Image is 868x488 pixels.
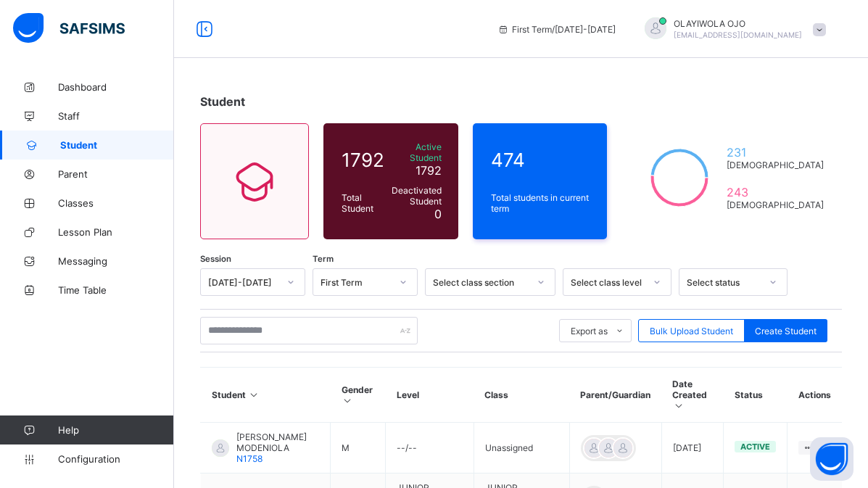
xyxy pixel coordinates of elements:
[571,277,645,288] div: Select class level
[569,368,661,423] th: Parent/Guardian
[58,284,174,296] span: Time Table
[650,326,733,336] span: Bulk Upload Student
[433,277,529,288] div: Select class section
[386,368,474,423] th: Level
[727,199,824,210] span: [DEMOGRAPHIC_DATA]
[474,423,569,473] td: Unassigned
[236,431,319,453] span: [PERSON_NAME] MODENIOLA
[331,368,386,423] th: Gender
[661,423,724,473] td: [DATE]
[386,423,474,473] td: --/--
[58,255,174,267] span: Messaging
[392,185,442,207] span: Deactivated Student
[724,368,788,423] th: Status
[342,395,354,406] i: Sort in Ascending Order
[727,145,824,160] span: 231
[342,149,384,171] span: 1792
[740,442,770,452] span: active
[491,192,590,214] span: Total students in current term
[727,160,824,170] span: [DEMOGRAPHIC_DATA]
[392,141,442,163] span: Active Student
[13,13,125,44] img: safsims
[58,81,174,93] span: Dashboard
[58,197,174,209] span: Classes
[60,139,174,151] span: Student
[200,94,245,109] span: Student
[474,368,569,423] th: Class
[321,277,391,288] div: First Term
[201,368,331,423] th: Student
[788,368,842,423] th: Actions
[416,163,442,178] span: 1792
[674,18,802,29] span: OLAYIWOLA OJO
[58,168,174,180] span: Parent
[672,400,685,411] i: Sort in Ascending Order
[248,389,260,400] i: Sort in Ascending Order
[200,254,231,264] span: Session
[236,453,263,464] span: N1758
[661,368,724,423] th: Date Created
[208,277,278,288] div: [DATE]-[DATE]
[58,424,173,436] span: Help
[331,423,386,473] td: M
[491,149,590,171] span: 474
[687,277,761,288] div: Select status
[58,453,173,465] span: Configuration
[434,207,442,221] span: 0
[571,326,608,336] span: Export as
[674,30,802,39] span: [EMAIL_ADDRESS][DOMAIN_NAME]
[58,226,174,238] span: Lesson Plan
[313,254,334,264] span: Term
[338,189,388,218] div: Total Student
[58,110,174,122] span: Staff
[727,185,824,199] span: 243
[810,437,853,481] button: Open asap
[630,17,833,41] div: OLAYIWOLAOJO
[497,24,616,35] span: session/term information
[755,326,817,336] span: Create Student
